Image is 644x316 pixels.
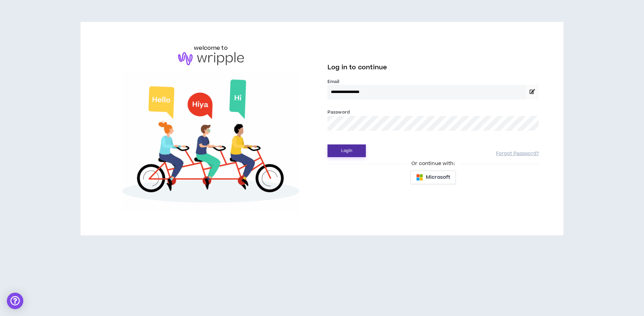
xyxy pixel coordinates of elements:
img: Welcome to Wripple [105,72,317,213]
span: Or continue with: [407,160,459,167]
h6: welcome to [194,44,228,52]
img: logo-brand.png [178,52,244,65]
span: Microsoft [426,174,450,181]
a: Forgot Password? [496,151,539,157]
button: Login [327,144,366,157]
label: Email [327,79,539,85]
span: Log in to continue [327,63,387,72]
label: Password [327,109,350,115]
button: Microsoft [410,171,456,184]
div: Open Intercom Messenger [7,293,23,309]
